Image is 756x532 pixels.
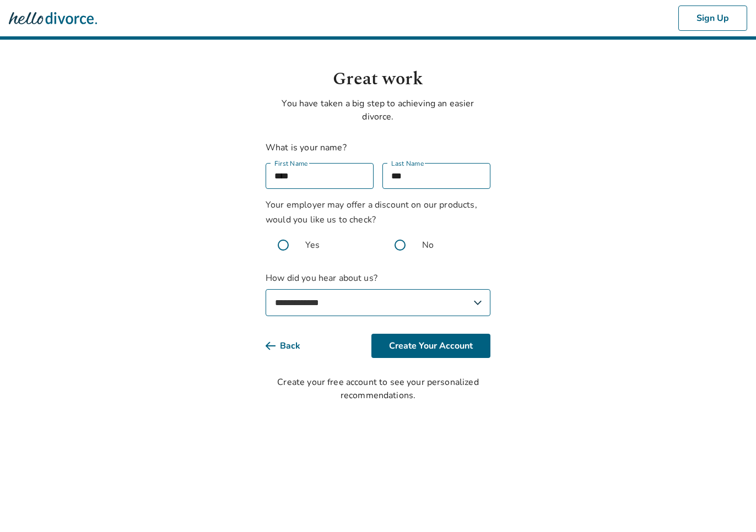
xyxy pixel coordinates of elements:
button: Sign Up [678,6,747,31]
div: Create your free account to see your personalized recommendations. [266,376,490,402]
select: How did you hear about us? [266,289,490,316]
label: What is your name? [266,142,347,154]
button: Back [266,334,318,358]
p: You have taken a big step to achieving an easier divorce. [266,97,490,123]
iframe: Chat Widget [701,479,756,532]
span: No [422,238,434,252]
img: Hello Divorce Logo [9,7,97,29]
button: Create Your Account [371,334,490,358]
span: Your employer may offer a discount on our products, would you like us to check? [266,199,477,226]
label: Last Name [391,158,424,169]
label: First Name [274,158,308,169]
h1: Great work [266,66,490,93]
label: How did you hear about us? [266,272,490,316]
span: Yes [305,238,320,252]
